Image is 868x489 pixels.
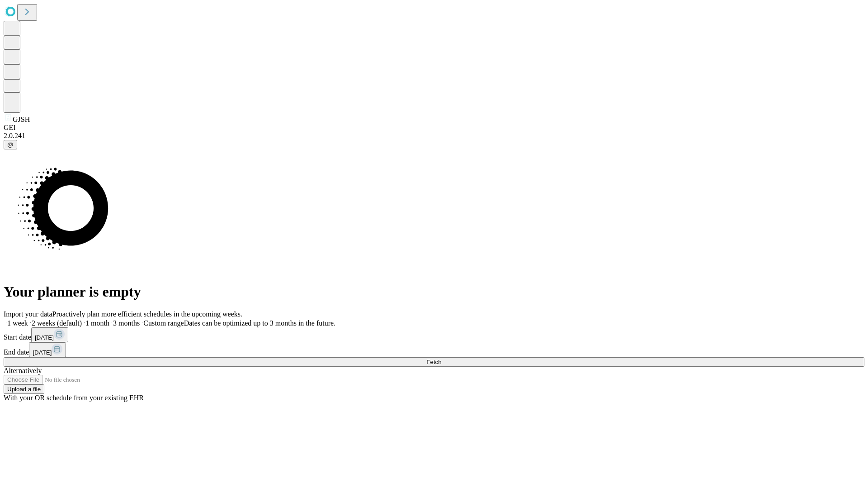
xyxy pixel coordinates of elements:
span: Custom range [143,319,184,327]
span: With your OR schedule from your existing EHR [4,394,144,402]
span: 1 month [85,319,109,327]
span: @ [7,141,14,148]
span: Fetch [426,359,441,365]
span: Alternatively [4,367,42,374]
div: Start date [4,327,864,342]
span: Proactively plan more efficient schedules in the upcoming weeks. [52,310,242,318]
span: Dates can be optimized up to 3 months in the future. [184,319,335,327]
span: [DATE] [35,334,54,341]
span: Import your data [4,310,52,318]
button: @ [4,140,17,149]
button: Upload a file [4,384,44,394]
span: 3 months [113,319,140,327]
button: [DATE] [29,342,66,357]
button: [DATE] [31,327,68,342]
div: GEI [4,124,864,132]
button: Fetch [4,357,864,367]
h1: Your planner is empty [4,283,864,300]
span: 1 week [7,319,28,327]
span: 2 weeks (default) [32,319,82,327]
div: 2.0.241 [4,132,864,140]
span: [DATE] [33,349,52,356]
span: GJSH [13,115,30,123]
div: End date [4,342,864,357]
